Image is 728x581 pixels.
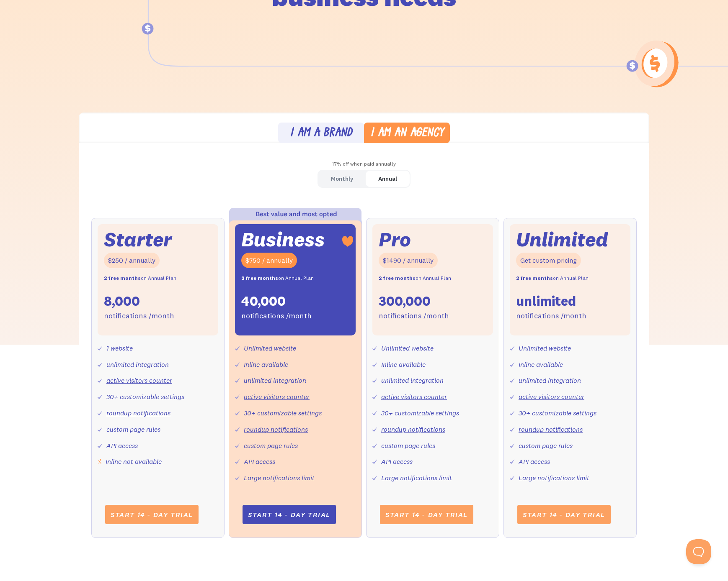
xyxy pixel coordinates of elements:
[79,158,649,170] div: 17% off when paid annually
[519,374,581,386] div: unlimited integration
[380,505,473,524] a: Start 14 - day trial
[104,310,174,322] div: notifications /month
[379,292,431,310] div: 300,000
[381,374,444,386] div: unlimited integration
[519,358,563,371] div: Inline available
[290,128,352,140] div: I am a brand
[519,407,596,419] div: 30+ customizable settings
[379,253,438,268] div: $1490 / annually
[519,425,583,433] a: roundup notifications
[106,342,133,354] div: 1 website
[106,376,172,384] a: active visitors counter
[244,392,310,401] a: active visitors counter
[106,423,160,435] div: custom page rules
[516,275,553,281] strong: 2 free months
[243,505,336,524] a: Start 14 - day trial
[241,272,314,284] div: on Annual Plan
[519,392,584,401] a: active visitors counter
[104,275,141,281] strong: 2 free months
[106,409,170,417] a: roundup notifications
[381,392,447,401] a: active visitors counter
[686,539,711,564] iframe: Toggle Customer Support
[241,253,297,268] div: $750 / annually
[516,292,576,310] div: unlimited
[105,505,199,524] a: Start 14 - day trial
[104,272,176,284] div: on Annual Plan
[381,456,413,468] div: API access
[378,173,397,185] div: Annual
[244,374,306,386] div: unlimited integration
[519,456,550,468] div: API access
[244,358,288,371] div: Inline available
[379,275,416,281] strong: 2 free months
[104,230,172,248] div: Starter
[104,292,140,310] div: 8,000
[241,292,286,310] div: 40,000
[381,440,435,452] div: custom page rules
[244,342,296,354] div: Unlimited website
[516,310,586,322] div: notifications /month
[519,472,589,484] div: Large notifications limit
[244,472,315,484] div: Large notifications limit
[104,253,160,268] div: $250 / annually
[381,407,459,419] div: 30+ customizable settings
[106,358,169,371] div: unlimited integration
[519,342,571,354] div: Unlimited website
[379,272,451,284] div: on Annual Plan
[381,342,434,354] div: Unlimited website
[519,440,573,452] div: custom page rules
[516,253,581,268] div: Get custom pricing
[379,310,449,322] div: notifications /month
[379,230,411,248] div: Pro
[517,505,611,524] a: Start 14 - day trial
[241,275,278,281] strong: 2 free months
[241,310,312,322] div: notifications /month
[106,456,162,468] div: Inline not available
[241,230,325,248] div: Business
[244,440,298,452] div: custom page rules
[244,407,322,419] div: 30+ customizable settings
[244,425,308,433] a: roundup notifications
[106,440,138,452] div: API access
[381,425,445,433] a: roundup notifications
[331,173,353,185] div: Monthly
[516,272,589,284] div: on Annual Plan
[381,472,452,484] div: Large notifications limit
[516,230,608,248] div: Unlimited
[370,128,444,140] div: I am an agency
[106,391,184,403] div: 30+ customizable settings
[244,456,275,468] div: API access
[381,358,426,371] div: Inline available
